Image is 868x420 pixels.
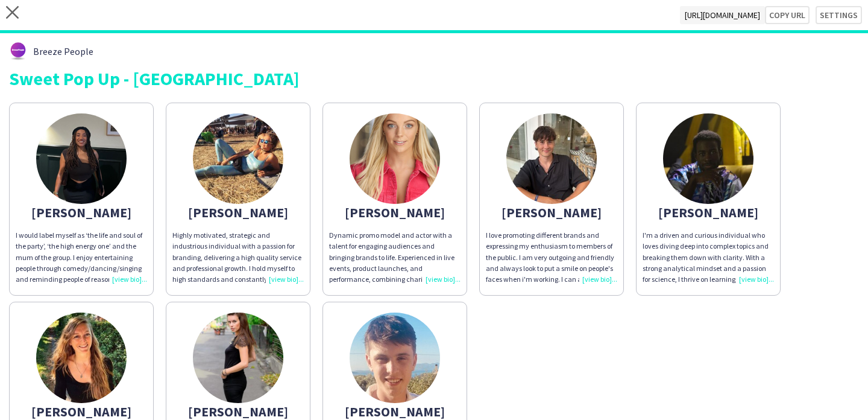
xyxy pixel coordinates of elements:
[643,207,774,218] div: [PERSON_NAME]
[329,230,461,285] div: Dynamic promo model and actor with a talent for engaging audiences and bringing brands to life. E...
[16,406,147,417] div: [PERSON_NAME]
[506,113,597,204] img: thumb-64f9937f741fe.jpeg
[350,313,440,403] img: thumb-64f9ac77e9f27.jpeg
[16,230,147,285] div: I would label myself as ‘the life and soul of the party’, ‘the high energy one’ and the mum of th...
[9,42,27,60] img: thumb-62876bd588459.png
[172,207,304,218] div: [PERSON_NAME]
[643,230,774,285] div: I'm a driven and curious individual who loves diving deep into complex topics and breaking them d...
[329,406,461,417] div: [PERSON_NAME]
[350,113,440,204] img: thumb-664f59062a970.jpeg
[172,230,304,285] div: Highly motivated, strategic and industrious individual with a passion for branding, delivering a ...
[36,313,127,403] img: thumb-66ef193128407.jpeg
[172,406,304,417] div: [PERSON_NAME]
[329,207,461,218] div: [PERSON_NAME]
[816,6,862,24] button: Settings
[486,230,617,285] div: I love promoting different brands and expressing my enthusiasm to members of the public. I am ver...
[765,6,810,24] button: Copy url
[36,113,127,204] img: thumb-6691183c8461b.png
[16,207,147,218] div: [PERSON_NAME]
[486,207,617,218] div: [PERSON_NAME]
[193,313,283,403] img: thumb-c46d9768-bec5-497a-8c8a-a33dbaf86527.jpg
[193,113,283,204] img: thumb-5d40b543ab5ba.jpeg
[663,113,753,204] img: thumb-64abd6fb7727c.jpg
[9,69,859,87] div: Sweet Pop Up - [GEOGRAPHIC_DATA]
[33,46,93,57] span: Breeze People
[680,6,765,24] span: [URL][DOMAIN_NAME]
